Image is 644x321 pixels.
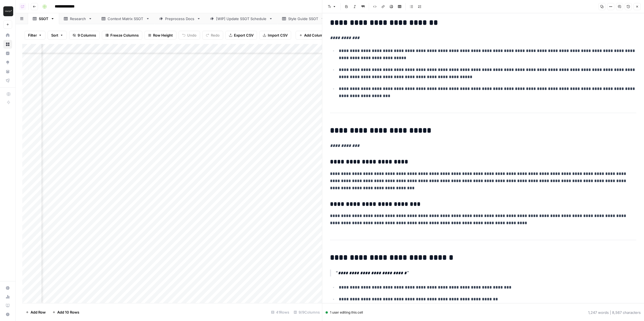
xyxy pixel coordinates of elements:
span: Sort [51,32,58,38]
a: Context Matrix SSOT [97,13,154,24]
a: Learning Hub [3,301,12,310]
div: Research [70,16,86,21]
span: Filter [28,32,37,38]
button: Add 10 Rows [49,308,83,317]
div: Style Guide SSOT [288,16,318,21]
button: Help + Support [3,310,12,319]
a: Home [3,31,12,40]
span: Freeze Columns [110,32,139,38]
button: 9 Columns [69,31,100,40]
div: Preprocess Docs [165,16,195,21]
button: Sort [48,31,67,40]
a: Your Data [3,67,12,76]
div: SSOT [39,16,48,21]
span: Row Height [153,32,173,38]
a: Settings [3,284,12,292]
span: Add Row [31,309,46,315]
img: Klaviyo Logo [3,6,13,16]
div: Context Matrix SSOT [108,16,144,21]
button: Row Height [144,31,176,40]
div: 1,247 words | 8,567 characters [588,310,641,315]
button: Filter [24,31,45,40]
button: Import CSV [259,31,291,40]
a: Opportunities [3,58,12,67]
div: [WIP] Update SSOT Schedule [216,16,267,21]
a: Browse [3,40,12,49]
a: Usage [3,292,12,301]
button: Workspace: Klaviyo [3,4,12,18]
span: Undo [187,32,197,38]
button: Add Column [296,31,329,40]
span: 9 Columns [78,32,96,38]
a: Flightpath [3,76,12,85]
a: [WIP] Update SSOT Schedule [205,13,277,24]
span: Import CSV [268,32,288,38]
button: Undo [179,31,200,40]
a: Insights [3,49,12,58]
button: Export CSV [225,31,257,40]
a: SSOT [28,13,59,24]
div: 1 user editing this cell [326,310,363,315]
a: Preprocess Docs [154,13,205,24]
span: Export CSV [234,32,253,38]
button: Freeze Columns [102,31,142,40]
span: Redo [211,32,220,38]
div: 9/9 Columns [291,308,322,317]
a: Style Guide SSOT [277,13,329,24]
div: 41 Rows [269,308,291,317]
a: Research [59,13,97,24]
span: Add Column [304,32,325,38]
button: Add Row [22,308,49,317]
button: Redo [202,31,223,40]
span: Add 10 Rows [57,309,79,315]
